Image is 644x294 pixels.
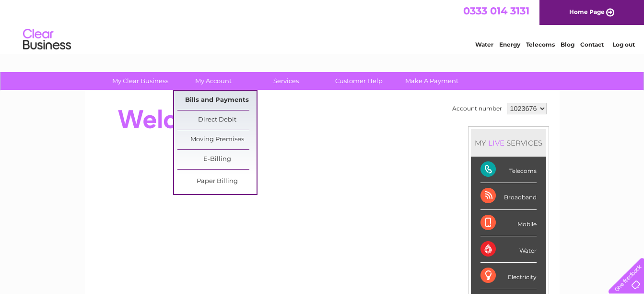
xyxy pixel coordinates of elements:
[177,130,257,149] a: Moving Premises
[580,41,604,48] a: Contact
[499,41,520,48] a: Energy
[177,91,257,110] a: Bills and Payments
[177,172,257,191] a: Paper Billing
[96,5,549,47] div: Clear Business is a trading name of Verastar Limited (registered in [GEOGRAPHIC_DATA] No. 3667643...
[319,72,398,90] a: Customer Help
[486,138,506,147] div: LIVE
[480,236,537,263] div: Water
[177,150,257,169] a: E-Billing
[480,183,537,209] div: Broadband
[174,72,253,90] a: My Account
[526,41,555,48] a: Telecoms
[475,41,493,48] a: Water
[23,25,71,54] img: logo.png
[471,129,546,157] div: MY SERVICES
[480,263,537,289] div: Electricity
[561,41,574,48] a: Blog
[480,210,537,236] div: Mobile
[392,72,471,90] a: Make A Payment
[463,5,529,17] a: 0333 014 3131
[101,72,180,90] a: My Clear Business
[480,157,537,183] div: Telecoms
[450,100,504,117] td: Account number
[612,41,635,48] a: Log out
[246,72,326,90] a: Services
[177,110,257,130] a: Direct Debit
